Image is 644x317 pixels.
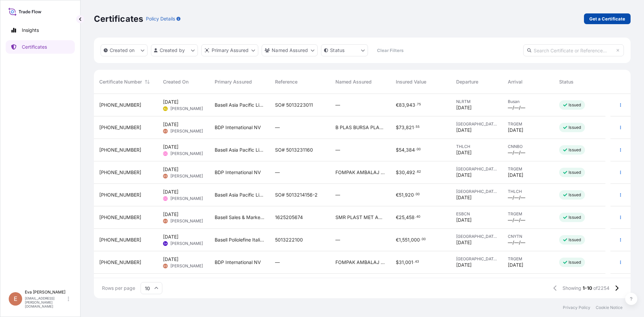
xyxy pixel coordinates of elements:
[415,216,416,218] span: .
[508,262,523,268] span: [DATE]
[456,99,497,104] span: NLRTM
[275,236,303,243] span: 5013222100
[164,105,167,112] span: AL
[151,44,198,56] button: createdBy Filter options
[417,171,421,173] span: 62
[508,172,523,178] span: [DATE]
[563,305,590,310] p: Privacy Policy
[508,78,523,85] span: Arrival
[396,215,399,220] span: €
[508,121,549,127] span: TRGEM
[456,239,472,246] span: [DATE]
[404,193,405,197] span: ,
[399,125,405,130] span: 73
[406,125,414,130] span: 821
[584,13,631,24] a: Get a Certificate
[212,47,249,54] p: Primary Assured
[456,256,497,262] span: [GEOGRAPHIC_DATA]
[335,169,385,176] span: FOMPAK AMBALAJ VE POLIURETAN SAN. TIC. A.S
[275,259,280,266] span: —
[6,23,75,37] a: Insights
[508,99,549,104] span: Busan
[396,103,399,107] span: €
[396,260,399,265] span: $
[456,104,472,111] span: [DATE]
[405,170,406,175] span: ,
[508,104,525,111] span: —/—/—
[99,169,141,176] span: [PHONE_NUMBER]
[399,193,404,197] span: 51
[164,173,167,179] span: ES
[215,236,264,243] span: Basell Poliolefine Italia S.r.l.
[523,44,624,56] input: Search Certificate or Reference...
[405,215,406,220] span: ,
[456,144,497,149] span: THLCH
[569,215,581,220] p: Issued
[410,237,411,242] span: ,
[164,263,167,269] span: ES
[508,234,549,239] span: CNYTN
[321,44,368,56] button: certificateStatus Filter options
[399,237,401,242] span: 1
[406,215,415,220] span: 458
[215,169,261,176] span: BDP International NV
[275,214,303,221] span: 1625205674
[163,99,178,105] span: [DATE]
[163,211,178,218] span: [DATE]
[399,260,404,265] span: 31
[6,40,75,54] a: Certificates
[25,289,66,295] p: Eva [PERSON_NAME]
[275,169,280,176] span: —
[405,103,406,107] span: ,
[508,127,523,134] span: [DATE]
[163,166,178,173] span: [DATE]
[99,236,141,243] span: [PHONE_NUMBER]
[170,218,203,224] span: [PERSON_NAME]
[508,211,549,217] span: TRGEM
[215,192,264,198] span: Basell Asia Pacific Limited
[414,126,415,128] span: .
[99,124,141,131] span: [PHONE_NUMBER]
[569,147,581,153] p: Issued
[160,47,185,54] p: Created by
[163,256,178,263] span: [DATE]
[215,259,261,266] span: BDP International NV
[562,285,581,292] span: Showing
[215,214,264,221] span: Basell Sales & Marketing BV
[593,285,609,292] span: of 2254
[589,15,625,22] p: Get a Certificate
[275,102,313,108] span: SO# 5013223011
[508,256,549,262] span: TRGEM
[14,296,17,302] span: E
[399,215,405,220] span: 25
[330,47,344,54] p: Status
[508,149,525,156] span: —/—/—
[396,148,399,152] span: $
[170,128,203,134] span: [PERSON_NAME]
[275,147,313,153] span: SO# 5013231160
[275,192,318,198] span: SO# 5013214156-2
[335,236,340,243] span: —
[163,233,178,240] span: [DATE]
[417,103,421,106] span: 75
[99,102,141,108] span: [PHONE_NUMBER]
[215,102,264,108] span: Basell Asia Pacific Limited
[163,78,189,85] span: Created On
[335,192,340,198] span: —
[401,237,402,242] span: ,
[163,144,178,150] span: [DATE]
[99,78,142,85] span: Certificate Number
[110,47,135,54] p: Created on
[335,78,372,85] span: Named Assured
[508,239,525,246] span: —/—/—
[415,148,416,151] span: .
[420,238,421,241] span: .
[456,78,478,85] span: Departure
[102,285,135,292] span: Rows per page
[569,237,581,243] p: Issued
[262,44,318,56] button: cargoOwner Filter options
[456,166,497,172] span: [GEOGRAPHIC_DATA]
[275,124,280,131] span: —
[456,194,472,201] span: [DATE]
[569,170,581,175] p: Issued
